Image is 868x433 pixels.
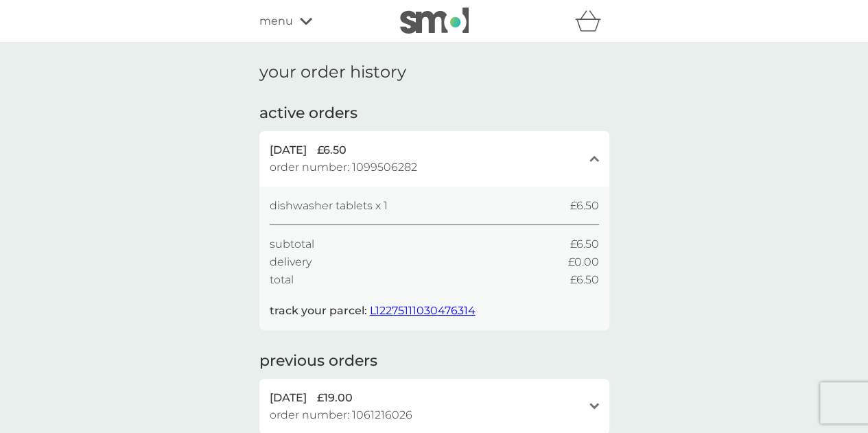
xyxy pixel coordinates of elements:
span: £6.50 [570,235,599,253]
span: menu [259,12,293,30]
img: smol [400,8,469,34]
span: order number: 1099506282 [270,159,417,176]
span: £19.00 [317,389,353,407]
p: track your parcel: [270,302,476,320]
span: delivery [270,253,312,271]
span: total [270,271,294,289]
span: dishwasher tablets x 1 [270,197,388,215]
span: £0.00 [568,253,599,271]
a: L12275111030476314 [370,304,476,317]
div: basket [575,8,609,35]
span: £6.50 [570,197,599,215]
span: [DATE] [270,141,307,159]
span: [DATE] [270,389,307,407]
span: subtotal [270,235,314,253]
h2: previous orders [259,351,377,372]
h2: active orders [259,103,357,124]
h1: your order history [259,62,406,82]
span: order number: 1061216026 [270,406,412,424]
span: £6.50 [570,271,599,289]
span: £6.50 [317,141,347,159]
